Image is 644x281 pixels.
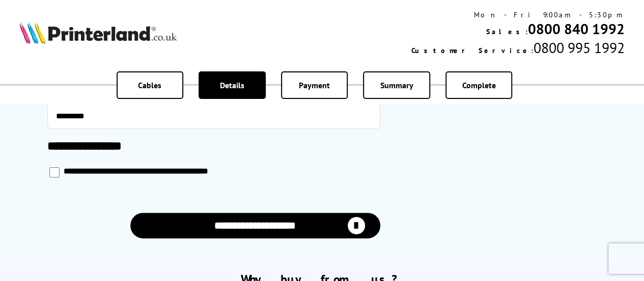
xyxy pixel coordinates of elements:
[411,10,625,19] div: Mon - Fri 9:00am - 5:30pm
[380,80,413,90] span: Summary
[299,80,330,90] span: Payment
[220,80,244,90] span: Details
[534,38,625,57] span: 0800 995 1992
[462,80,496,90] span: Complete
[411,46,534,55] span: Customer Service:
[486,27,528,36] span: Sales:
[138,80,161,90] span: Cables
[19,21,177,44] img: Printerland Logo
[528,19,625,38] a: 0800 840 1992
